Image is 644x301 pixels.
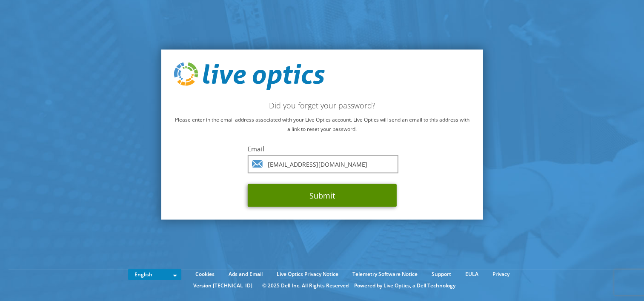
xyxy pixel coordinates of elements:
li: © 2025 Dell Inc. All Rights Reserved [258,281,353,290]
label: Email [248,145,397,153]
a: Telemetry Software Notice [346,270,424,279]
a: Live Optics Privacy Notice [270,270,345,279]
button: Submit [248,184,397,207]
a: Support [425,270,458,279]
li: Powered by Live Optics, a Dell Technology [354,281,455,290]
a: Cookies [189,270,221,279]
h2: Did you forget your password? [174,101,470,110]
p: Please enter in the email address associated with your Live Optics account. Live Optics will send... [174,115,470,134]
img: live_optics_svg.svg [174,62,324,90]
a: Ads and Email [222,270,269,279]
li: Version [TECHNICAL_ID] [189,281,257,290]
a: EULA [459,270,485,279]
a: Privacy [486,270,516,279]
